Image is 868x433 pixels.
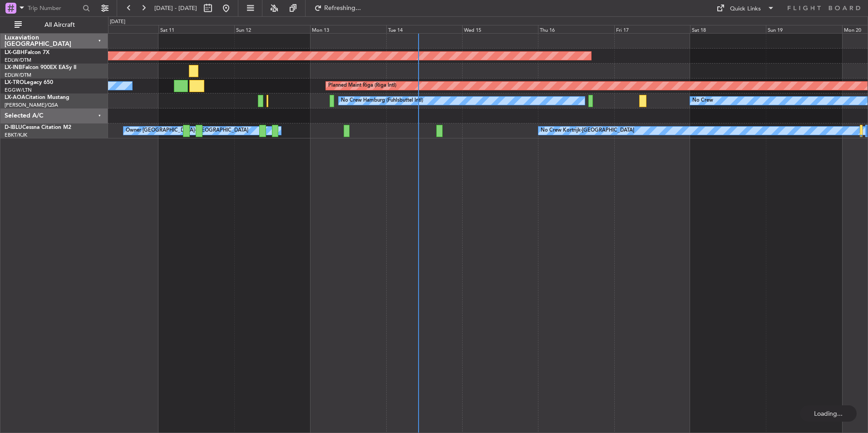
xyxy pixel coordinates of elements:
span: LX-INB [5,65,22,70]
button: All Aircraft [10,18,99,32]
span: [DATE] - [DATE] [154,4,197,12]
div: Sat 18 [690,25,766,33]
div: Fri 10 [82,25,158,33]
a: EBKT/KJK [5,132,27,138]
div: Thu 16 [538,25,614,33]
div: Tue 14 [386,25,462,33]
span: All Aircraft [24,22,96,28]
span: LX-GBH [5,50,25,55]
div: Planned Maint Riga (Riga Intl) [328,79,396,93]
div: Fri 17 [614,25,690,33]
div: No Crew [692,94,713,108]
div: Mon 13 [310,25,386,33]
span: D-IBLU [5,125,22,130]
div: No Crew Kortrijk-[GEOGRAPHIC_DATA] [541,124,634,138]
div: Sun 12 [234,25,310,33]
div: Sun 19 [766,25,842,33]
a: D-IBLUCessna Citation M2 [5,125,71,130]
span: LX-AOA [5,95,25,100]
a: LX-TROLegacy 650 [5,80,53,85]
a: LX-AOACitation Mustang [5,95,69,100]
span: Refreshing... [324,5,362,11]
input: Trip Number [28,1,80,15]
div: Quick Links [730,5,761,14]
span: LX-TRO [5,80,24,85]
a: [PERSON_NAME]/QSA [5,102,58,108]
div: [DATE] [110,18,125,26]
a: EGGW/LTN [5,87,32,93]
a: LX-GBHFalcon 7X [5,50,49,55]
div: Owner [GEOGRAPHIC_DATA]-[GEOGRAPHIC_DATA] [126,124,248,138]
a: LX-INBFalcon 900EX EASy II [5,65,76,70]
div: Wed 15 [462,25,538,33]
div: Sat 11 [158,25,234,33]
a: EDLW/DTM [5,57,31,64]
div: Loading... [800,405,857,422]
div: No Crew Hamburg (Fuhlsbuttel Intl) [341,94,423,108]
button: Refreshing... [310,1,365,15]
a: EDLW/DTM [5,72,31,79]
button: Quick Links [712,1,779,15]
